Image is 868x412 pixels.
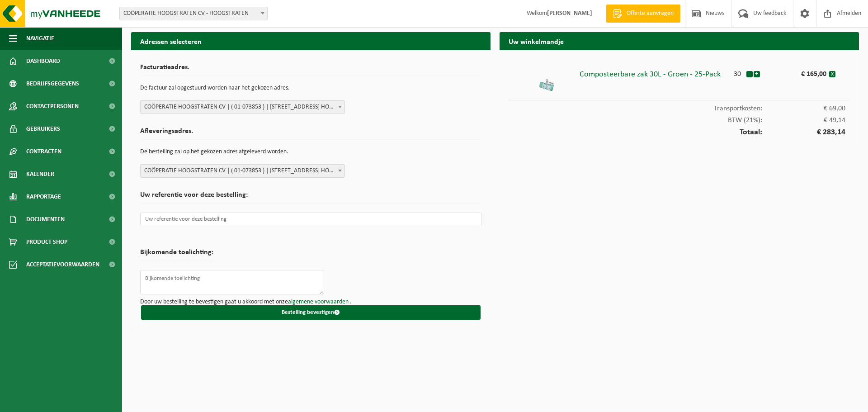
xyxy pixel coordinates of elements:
strong: [PERSON_NAME] [547,10,592,17]
span: COÖPERATIE HOOGSTRATEN CV | ( 01-073853 ) | LOENHOUTSEWEG 59, 2320 HOOGSTRATEN | 0403.863.755 [140,100,345,114]
p: Door uw bestelling te bevestigen gaat u akkoord met onze [140,299,481,305]
p: De factuur zal opgestuurd worden naar het gekozen adres. [140,81,481,96]
h2: Uw winkelmandje [500,32,859,50]
button: + [754,71,760,77]
button: x [829,71,835,77]
span: Acceptatievoorwaarden [26,253,99,276]
button: Bestelling bevestigen [141,305,481,320]
span: COÖPERATIE HOOGSTRATEN CV - HOOGSTRATEN [120,7,267,20]
h2: Adressen selecteren [131,32,491,50]
h2: Afleveringsadres. [140,128,481,140]
span: € 283,14 [762,128,845,137]
span: € 69,00 [762,105,845,112]
span: COÖPERATIE HOOGSTRATEN CV - HOOGSTRATEN [119,7,268,20]
span: COÖPERATIE HOOGSTRATEN CV | ( 01-073853 ) | LOENHOUTSEWEG 59, 2320 HOOGSTRATEN | 0403.863.755 [140,164,345,178]
span: Product Shop [26,231,67,253]
img: 01-001000 [533,66,560,93]
span: COÖPERATIE HOOGSTRATEN CV | ( 01-073853 ) | LOENHOUTSEWEG 59, 2320 HOOGSTRATEN | 0403.863.755 [141,101,344,114]
div: Totaal: [509,124,850,137]
span: Dashboard [26,50,60,72]
h2: Facturatieadres. [140,64,481,76]
span: € 49,14 [762,117,845,124]
p: De bestelling zal op het gekozen adres afgeleverd worden. [140,144,481,160]
div: € 165,00 [779,66,829,78]
input: Uw referentie voor deze bestelling [140,213,481,226]
span: Contactpersonen [26,95,79,118]
span: Gebruikers [26,118,60,140]
span: Offerte aanvragen [624,9,676,18]
div: BTW (21%): [509,112,850,124]
div: 30 [729,66,746,78]
span: Kalender [26,163,54,185]
button: - [746,71,753,77]
span: Bedrijfsgegevens [26,72,79,95]
span: Navigatie [26,27,54,50]
h2: Uw referentie voor deze bestelling: [140,191,481,204]
span: Rapportage [26,185,61,208]
a: algemene voorwaarden . [288,298,352,305]
a: Offerte aanvragen [606,5,680,23]
span: COÖPERATIE HOOGSTRATEN CV | ( 01-073853 ) | LOENHOUTSEWEG 59, 2320 HOOGSTRATEN | 0403.863.755 [141,165,344,177]
span: Documenten [26,208,65,231]
span: Contracten [26,140,61,163]
div: Composteerbare zak 30L - Groen - 25-Pack [580,66,729,79]
h2: Bijkomende toelichting: [140,249,213,261]
div: Transportkosten: [509,100,850,112]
